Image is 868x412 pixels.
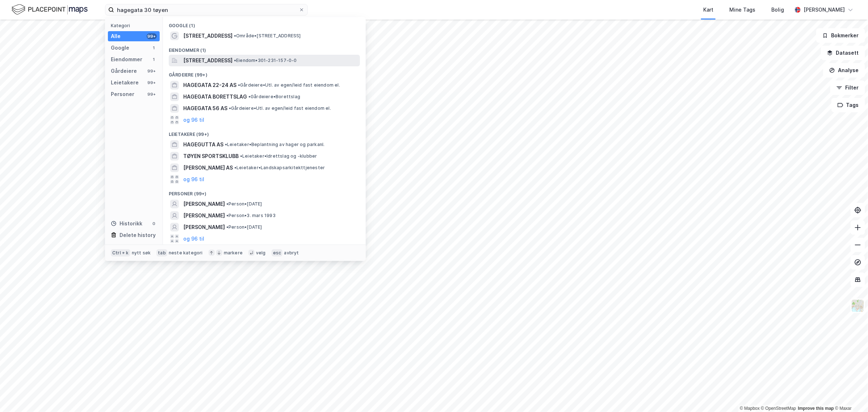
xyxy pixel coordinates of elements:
div: Google (1) [163,17,366,30]
div: Kontrollprogram for chat [832,377,868,412]
span: • [225,142,227,147]
span: [PERSON_NAME] [183,223,225,232]
button: Datasett [821,46,865,60]
div: Eiendommer (1) [163,42,366,55]
div: tab [156,249,167,257]
span: HAGEGATA BORETTSLAG [183,92,247,101]
div: markere [224,250,243,256]
div: Mine Tags [729,5,755,14]
img: Z [851,299,865,313]
span: • [248,94,251,99]
button: og 96 til [183,175,204,184]
div: neste kategori [169,250,203,256]
div: Ctrl + k [111,249,130,257]
span: Eiendom • 301-231-157-0-0 [234,58,297,63]
div: velg [256,250,266,256]
div: Bolig [771,5,784,14]
span: Person • [DATE] [226,201,262,207]
span: Person • [DATE] [226,224,262,230]
div: 1 [151,57,157,62]
span: HAGEGATA 56 AS [183,104,227,113]
span: Gårdeiere • Utl. av egen/leid fast eiendom el. [229,105,331,111]
span: [PERSON_NAME] [183,211,225,220]
div: Gårdeiere [111,67,137,75]
div: 99+ [147,68,157,74]
span: Person • 3. mars 1993 [226,213,276,219]
span: • [238,82,240,88]
div: 0 [151,221,157,226]
span: • [226,224,228,230]
div: Alle [111,32,121,41]
div: Personer (99+) [163,185,366,198]
span: Leietaker • Beplantning av hager og parkanl. [225,142,325,147]
button: Filter [830,80,865,95]
span: HAGEGATA 22-24 AS [183,81,236,90]
div: Kategori [111,23,160,28]
div: avbryt [284,250,299,256]
span: • [229,105,231,111]
div: Historikk [111,219,142,228]
a: Mapbox [740,406,760,411]
span: [STREET_ADDRESS] [183,56,232,65]
img: logo.f888ab2527a4732fd821a326f86c7f29.svg [12,3,88,16]
div: nytt søk [132,250,151,256]
span: [PERSON_NAME] AS [183,163,233,172]
button: Tags [831,98,865,112]
span: Leietaker • Landskapsarkitekttjenester [234,165,325,171]
div: Leietakere [111,78,139,87]
iframe: Chat Widget [832,377,868,412]
span: • [226,213,228,218]
div: 1 [151,45,157,51]
span: Område • [STREET_ADDRESS] [234,33,301,39]
div: Gårdeiere (99+) [163,66,366,79]
div: Leietakere (99+) [163,126,366,139]
input: Søk på adresse, matrikkel, gårdeiere, leietakere eller personer [114,4,299,15]
button: og 96 til [183,234,204,243]
div: Eiendommer [111,55,142,64]
span: • [234,33,236,38]
span: HAGEGUTTA AS [183,140,223,149]
a: Improve this map [798,406,834,411]
button: og 96 til [183,116,204,124]
span: Gårdeiere • Utl. av egen/leid fast eiendom el. [238,82,340,88]
div: 99+ [147,80,157,86]
span: Leietaker • Idrettslag og -klubber [240,153,317,159]
button: Bokmerker [816,28,865,43]
a: OpenStreetMap [761,406,796,411]
span: Gårdeiere • Borettslag [248,94,300,100]
div: Google [111,43,129,52]
div: [PERSON_NAME] [804,5,845,14]
span: [STREET_ADDRESS] [183,32,232,40]
span: • [240,153,242,159]
span: • [226,201,228,207]
span: • [234,165,236,170]
div: Kart [703,5,713,14]
span: • [234,58,236,63]
div: Delete history [119,231,156,240]
span: TØYEN SPORTSKLUBB [183,152,239,161]
button: Analyse [823,63,865,78]
div: Personer [111,90,134,99]
div: esc [272,249,283,257]
span: [PERSON_NAME] [183,200,225,208]
div: 99+ [147,91,157,97]
div: 99+ [147,33,157,39]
